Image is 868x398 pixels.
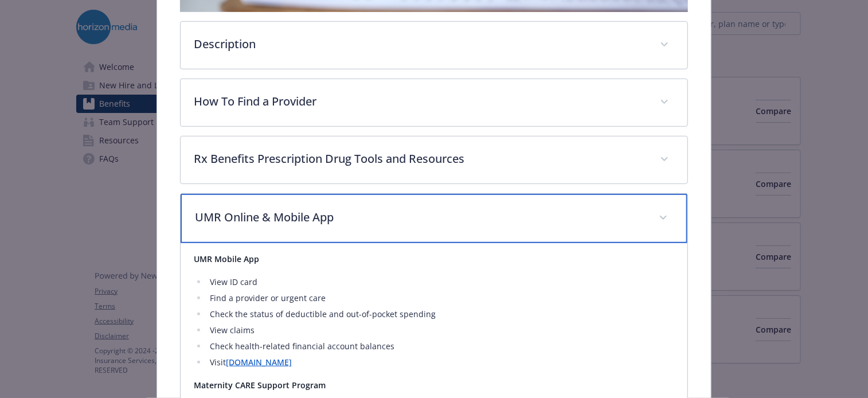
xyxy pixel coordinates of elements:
strong: Maternity CARE Support Program​ [194,380,326,391]
li: Check the status of deductible and out-of-pocket spending ​ [207,307,674,321]
li: Check health-related financial account balances​ [207,340,674,353]
strong: UMR Mobile App [194,253,260,264]
div: Description [181,22,688,69]
p: Description [194,36,647,53]
li: Visit [207,356,674,369]
li: View claims​ [207,323,674,337]
p: UMR Online & Mobile App [196,209,646,226]
a: [DOMAIN_NAME] [226,357,292,368]
li: Find a provider or urgent care​ [207,291,674,305]
li: View ID card​ [207,275,674,289]
div: Rx Benefits Prescription Drug Tools and Resources [181,136,688,184]
div: UMR Online & Mobile App [181,194,688,243]
p: How To Find a Provider [194,93,647,110]
p: Rx Benefits Prescription Drug Tools and Resources [194,150,647,167]
div: How To Find a Provider [181,79,688,126]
